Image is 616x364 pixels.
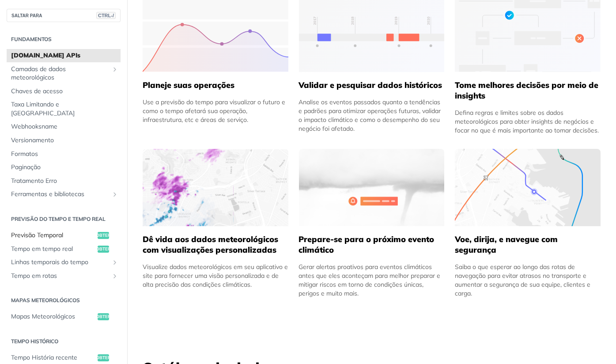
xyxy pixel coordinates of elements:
[7,98,121,120] a: Taxa Limitando e [GEOGRAPHIC_DATA]
[11,312,95,321] span: Mapas Meteorológicos
[143,98,288,124] div: Use a previsão do tempo para visualizar o futuro e como o tempo afetará sua operação, infraestrut...
[7,63,121,84] a: Camadas de dados meteorológicosShow subpages for Weather Data Layers
[299,262,444,298] div: Gerar alertas proativos para eventos climáticos antes que eles aconteçam para melhor preparar e m...
[7,49,121,62] a: [DOMAIN_NAME] APIs
[11,245,95,254] span: Tempo em tempo real
[7,120,121,133] a: Webhooksname
[11,272,109,281] span: Tempo em rotas
[143,262,288,289] div: Visualize dados meteorológicos em seu aplicativo e site para fornecer uma visão personalizada e d...
[7,9,121,22] button: SALTAR PARACTRL-/
[7,148,121,161] a: Formatos
[7,310,121,323] a: Mapas Meteorológicosobter
[96,12,116,19] span: CTRL-/
[11,100,118,118] span: Taxa Limitando e [GEOGRAPHIC_DATA]
[7,161,121,174] a: Paginação
[299,234,444,255] h5: Prepare-se para o próximo evento climático
[455,262,601,298] div: Saiba o que esperar ao longo das rotas de navegação para evitar atrasos no transporte e aumentar ...
[11,150,118,159] span: Formatos
[7,35,121,43] h2: Fundamentos
[7,174,121,188] a: Tratamento Erro
[98,354,109,361] span: obter
[7,256,121,269] a: Linhas temporais do tempoShow subpages for Weather Timelines
[7,337,121,345] h2: Tempo Histórico
[7,269,121,283] a: Tempo em rotasShow subpages for Weather on Routes
[11,190,109,199] span: Ferramentas e bibliotecas
[111,66,118,73] button: Show subpages for Weather Data Layers
[7,188,121,201] a: Ferramentas e bibliotecasShow subpages for Tools & Libraries
[11,136,118,145] span: Versionamento
[98,313,109,320] span: obter
[11,353,95,362] span: Tempo História recente
[11,51,118,60] span: [DOMAIN_NAME] APIs
[11,65,109,82] span: Camadas de dados meteorológicos
[111,273,118,280] button: Show subpages for Weather on Routes
[7,243,121,256] a: Tempo em tempo realobter
[11,87,118,96] span: Chaves de acesso
[111,259,118,266] button: Show subpages for Weather Timelines
[11,258,109,267] span: Linhas temporais do tempo
[111,191,118,198] button: Show subpages for Tools & Libraries
[7,229,121,242] a: Previsão Temporalobter
[11,163,118,172] span: Paginação
[143,234,288,255] h5: Dê vida aos dados meteorológicos com visualizações personalizadas
[143,80,288,91] h5: Planeje suas operações
[299,98,444,133] div: Analise os eventos passados quanto a tendências e padrões para otimizar operações futuras, valida...
[7,134,121,147] a: Versionamento
[299,149,445,226] img: 2c0a313-group-496-12x.svg
[7,296,121,304] h2: Mapas Meteorológicos
[98,232,109,239] span: obter
[299,80,444,91] h5: Validar e pesquisar dados históricos
[455,149,601,226] img: 994b3d6-mask-group-32x.svg
[143,149,288,226] img: 4463876-group-4982x.svg
[7,85,121,98] a: Chaves de acesso
[11,122,118,131] span: Webhooksname
[11,231,95,240] span: Previsão Temporal
[7,215,121,223] h2: Previsão do Tempo e tempo real
[455,234,601,255] h5: Voe, dirija, e navegue com segurança
[11,177,118,186] span: Tratamento Erro
[98,246,109,253] span: obter
[455,80,601,101] h5: Tome melhores decisões por meio de insights
[455,108,601,135] div: Defina regras e limites sobre os dados meteorológicos para obter insights de negócios e focar no ...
